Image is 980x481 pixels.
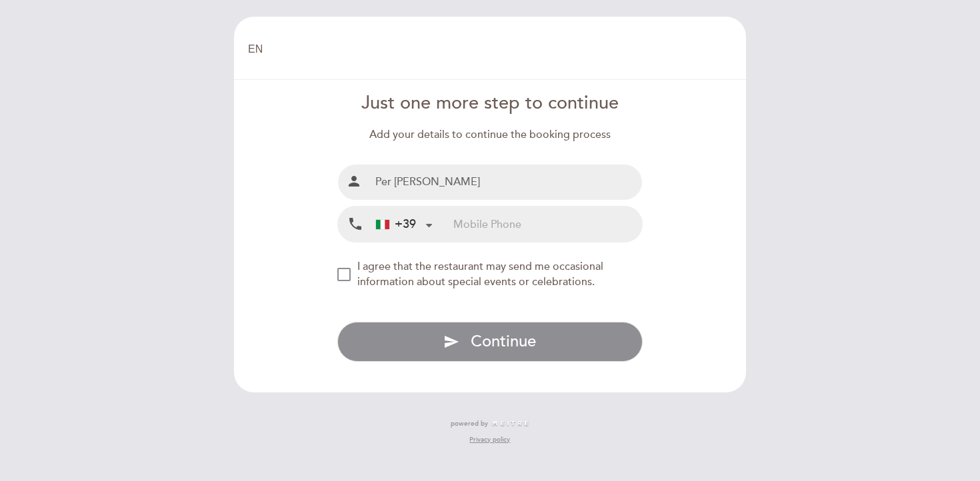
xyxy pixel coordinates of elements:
input: Name and surname [370,165,643,200]
span: I agree that the restaurant may send me occasional information about special events or celebrations. [357,260,603,288]
i: send [443,334,459,350]
button: send Continue [337,322,643,362]
input: Mobile Phone [453,207,642,242]
img: MEITRE [491,420,529,427]
i: person [346,173,362,189]
a: powered by [451,419,529,428]
a: Privacy policy [469,435,510,444]
span: Continue [471,332,536,351]
div: +39 [376,216,416,233]
span: powered by [451,419,488,428]
div: Italy (Italia): +39 [371,207,437,241]
md-checkbox: NEW_MODAL_AGREE_RESTAURANT_SEND_OCCASIONAL_INFO [337,259,643,290]
i: local_phone [347,216,363,233]
div: Just one more step to continue [337,91,643,117]
div: Add your details to continue the booking process [337,127,643,143]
